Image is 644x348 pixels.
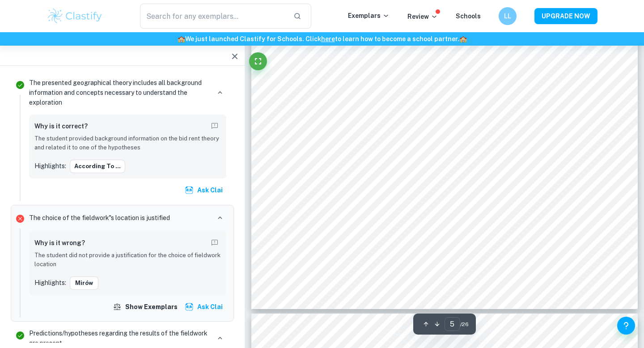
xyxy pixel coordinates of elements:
[2,34,642,44] h6: We just launched Clastify for Schools. Click to learn how to become a school partner.
[183,182,226,198] button: Ask Clai
[70,276,98,290] button: Mirów
[499,7,517,25] button: LL
[617,317,635,335] button: Help and Feedback
[15,330,25,341] svg: Correct
[208,120,221,132] button: Report mistake/confusion
[185,186,194,195] img: clai.svg
[534,8,597,24] button: UPGRADE NOW
[111,299,181,315] button: Show exemplars
[15,80,25,90] svg: Correct
[459,35,467,42] span: 🏫
[183,299,226,315] button: Ask Clai
[34,161,66,171] p: Highlights:
[29,78,210,107] p: The presented geographical theory includes all background information and concepts necessary to u...
[34,238,85,248] h6: Why is it wrong?
[178,35,185,42] span: 🏫
[29,213,170,223] p: The choice of the fieldwork"s location is justified
[249,52,267,70] button: Fullscreen
[460,320,469,328] span: / 26
[47,7,103,25] img: Clastify logo
[29,328,210,348] p: Predictions/hypotheses regarding the results of the fieldwork are present
[70,160,125,173] button: According to ...
[503,11,513,21] h6: LL
[208,237,221,249] button: Report mistake/confusion
[34,134,221,153] p: The student provided background information on the bid rent theory and related it to one of the h...
[348,11,390,21] p: Exemplars
[185,302,194,311] img: clai.svg
[34,251,221,269] p: The student did not provide a justification for the choice of fieldwork location
[140,4,286,29] input: Search for any exemplars...
[321,35,335,42] a: here
[407,12,438,21] p: Review
[34,121,88,131] h6: Why is it correct?
[15,213,25,224] svg: Incorrect
[456,13,481,20] a: Schools
[34,278,66,288] p: Highlights:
